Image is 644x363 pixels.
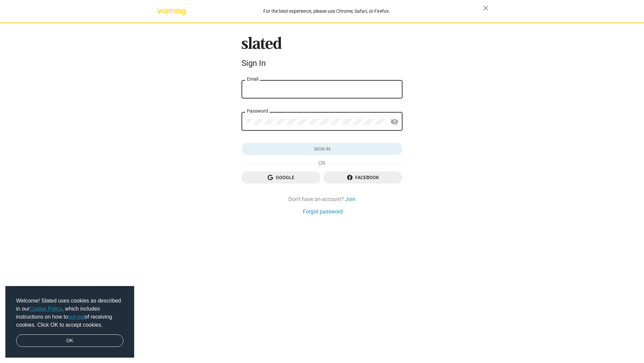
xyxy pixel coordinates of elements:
mat-icon: visibility_off [390,117,398,127]
span: Google [247,171,315,184]
button: Facebook [323,171,402,184]
div: cookieconsent [5,286,134,358]
span: Facebook [329,171,397,184]
a: opt-out [68,314,85,320]
a: dismiss cookie message [16,334,123,347]
mat-icon: close [482,4,490,12]
sl-branding: Sign In [241,37,402,71]
div: For the best experience, please use Chrome, Safari, or Firefox. [170,7,483,16]
span: Welcome! Slated uses cookies as described in our , which includes instructions on how to of recei... [16,297,123,329]
a: Join [345,196,356,203]
button: Google [241,171,321,184]
a: Forgot password [303,208,343,215]
button: Show password [388,115,401,129]
mat-icon: warning [158,7,166,15]
div: Sign In [241,58,402,68]
a: Cookie Policy [30,306,62,312]
div: Don't have an account? [241,196,402,203]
